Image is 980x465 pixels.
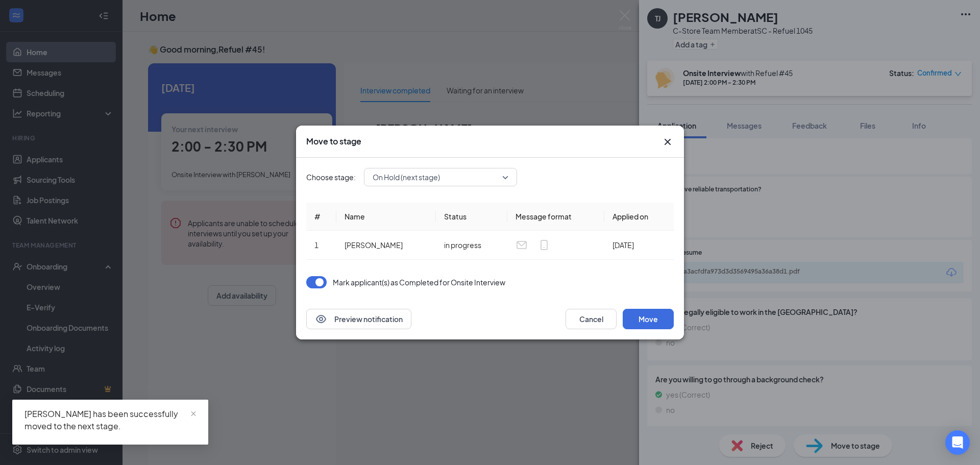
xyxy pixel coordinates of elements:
[306,309,411,329] button: EyePreview notification
[566,309,617,329] button: Cancel
[336,203,436,231] th: Name
[306,136,361,147] h3: Move to stage
[306,203,336,231] th: #
[623,309,674,329] button: Move
[333,277,505,287] p: Mark applicant(s) as Completed for Onsite Interview
[306,172,356,183] span: Choose stage:
[436,203,507,231] th: Status
[24,408,196,432] div: [PERSON_NAME] has been successfully moved to the next stage.
[661,136,674,148] button: Close
[190,410,197,418] span: close
[507,203,604,231] th: Message format
[436,231,507,260] td: in progress
[315,313,327,325] svg: Eye
[516,239,528,251] svg: Email
[538,239,550,251] svg: MobileSms
[604,203,674,231] th: Applied on
[604,231,674,260] td: [DATE]
[314,240,318,250] span: 1
[945,430,970,455] div: Open Intercom Messenger
[661,136,674,148] svg: Cross
[373,169,440,185] span: On Hold (next stage)
[336,231,436,260] td: [PERSON_NAME]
